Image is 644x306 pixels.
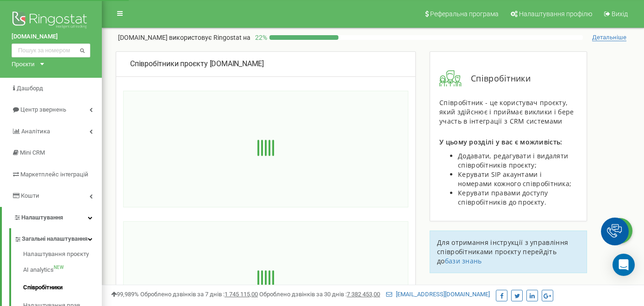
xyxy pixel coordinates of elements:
[23,279,102,297] a: Співробітники
[12,9,90,32] img: Ringostat logo
[17,85,43,92] span: Дашборд
[612,10,628,18] span: Вихід
[118,33,250,42] p: [DOMAIN_NAME]
[130,59,208,68] span: Співробітники проєкту
[12,32,90,41] a: [DOMAIN_NAME]
[458,170,571,188] span: Керувати SIP акаунтами і номерами кожного співробітника;
[439,137,563,146] span: У цьому розділі у вас є можливість:
[140,291,258,298] span: Оброблено дзвінків за 7 днів :
[20,149,45,156] span: Mini CRM
[439,98,574,125] span: Співробітник - це користувач проєкту, який здійснює і приймає виклики і бере участь в інтеграції ...
[430,10,499,18] span: Реферальна програма
[21,128,50,135] span: Аналiтика
[130,59,401,69] div: [DOMAIN_NAME]
[259,291,380,298] span: Оброблено дзвінків за 30 днів :
[23,261,102,279] a: AI analyticsNEW
[20,171,88,178] span: Маркетплейс інтеграцій
[437,238,568,265] span: Для отримання інструкції з управління співробітниками проєкту перейдіть до
[445,256,482,265] a: бази знань
[347,291,380,298] u: 7 382 453,00
[21,192,39,199] span: Кошти
[169,34,250,41] span: використовує Ringostat на
[458,151,568,169] span: Додавати, редагувати і видаляти співробітників проєкту;
[2,207,102,229] a: Налаштування
[23,250,102,262] a: Налаштування проєкту
[225,291,258,298] u: 1 745 115,00
[250,33,269,42] p: 22 %
[22,235,88,244] span: Загальні налаштування
[111,291,139,298] span: 99,989%
[462,73,531,85] span: Співробітники
[592,34,626,41] span: Детальніше
[613,254,635,276] div: Open Intercom Messenger
[519,10,592,18] span: Налаштування профілю
[14,228,102,247] a: Загальні налаштування
[12,60,35,69] div: Проєкти
[458,188,548,206] span: Керувати правами доступу співробітників до проєкту.
[20,106,66,113] span: Центр звернень
[386,291,490,298] a: [EMAIL_ADDRESS][DOMAIN_NAME]
[21,214,63,221] span: Налаштування
[12,44,90,57] input: Пошук за номером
